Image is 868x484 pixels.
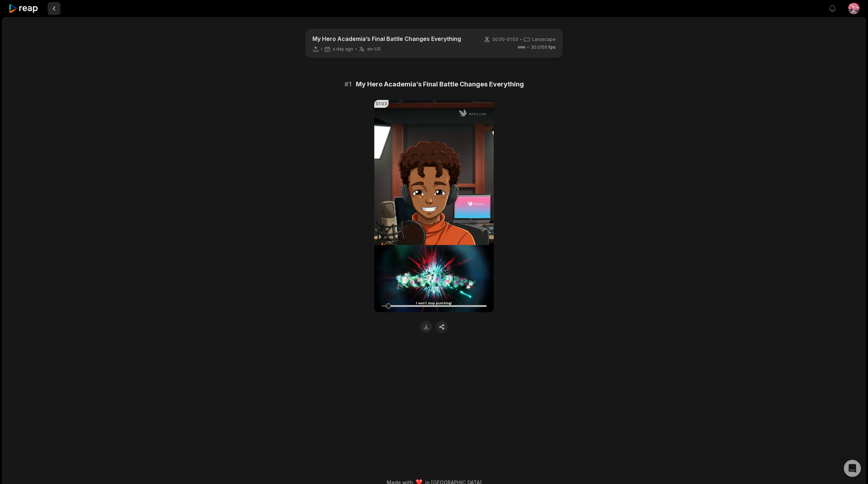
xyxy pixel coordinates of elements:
span: 30.0156 [531,44,556,50]
span: Landscape [532,36,556,43]
span: My Hero Academia’s Final Battle Changes Everything [356,79,524,89]
p: My Hero Academia’s Final Battle Changes Everything [312,34,461,43]
div: Open Intercom Messenger [844,460,861,477]
video: Your browser does not support mp4 format. [374,100,494,312]
span: fps [548,44,556,50]
span: en-US [367,46,381,52]
span: 00:00 - 01:03 [492,36,518,43]
span: a day ago [333,46,353,52]
span: # 1 [344,79,352,89]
